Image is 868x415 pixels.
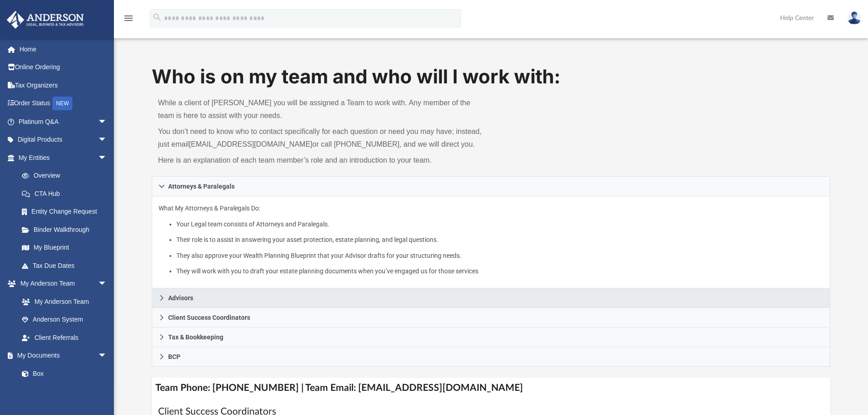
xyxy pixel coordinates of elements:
h1: Who is on my team and who will I work with: [152,63,831,90]
a: Tax Organizers [6,76,121,94]
li: Their role is to assist in answering your asset protection, estate planning, and legal questions. [176,234,823,246]
a: My Anderson Team [13,292,112,311]
a: menu [123,17,134,24]
a: Online Ordering [6,58,121,77]
li: They will work with you to draft your estate planning documents when you’ve engaged us for those ... [176,266,823,277]
a: Tax & Bookkeeping [152,328,831,347]
span: Tax & Bookkeeping [168,334,223,340]
a: Tax Due Dates [13,256,121,275]
h4: Team Phone: [PHONE_NUMBER] | Team Email: [EMAIL_ADDRESS][DOMAIN_NAME] [152,378,831,398]
li: Your Legal team consists of Attorneys and Paralegals. [176,219,823,230]
li: They also approve your Wealth Planning Blueprint that your Advisor drafts for your structuring ne... [176,250,823,261]
a: My Documentsarrow_drop_down [6,347,116,365]
a: CTA Hub [13,184,121,203]
a: [EMAIL_ADDRESS][DOMAIN_NAME] [189,140,312,148]
span: arrow_drop_down [98,275,116,293]
span: Client Success Coordinators [168,314,250,321]
span: arrow_drop_down [98,149,116,167]
a: Overview [13,167,121,185]
img: User Pic [847,11,861,25]
i: search [152,12,162,22]
span: arrow_drop_down [98,113,116,131]
p: While a client of [PERSON_NAME] you will be assigned a Team to work with. Any member of the team ... [158,97,485,122]
img: Anderson Advisors Platinum Portal [4,11,87,29]
p: You don’t need to know who to contact specifically for each question or need you may have; instea... [158,125,485,151]
a: Meeting Minutes [13,383,116,401]
a: Entity Change Request [13,203,121,221]
a: Box [13,364,112,383]
a: My Blueprint [13,239,116,257]
a: Advisors [152,288,831,308]
div: NEW [52,97,72,110]
a: Client Success Coordinators [152,308,831,328]
a: My Entitiesarrow_drop_down [6,149,121,167]
p: Here is an explanation of each team member’s role and an introduction to your team. [158,154,485,167]
a: My Anderson Teamarrow_drop_down [6,275,116,293]
a: Attorneys & Paralegals [152,176,831,196]
a: Home [6,40,121,58]
span: BCP [168,354,180,360]
a: Client Referrals [13,328,116,347]
a: Digital Productsarrow_drop_down [6,131,121,149]
a: Anderson System [13,311,116,329]
a: Platinum Q&Aarrow_drop_down [6,113,121,131]
p: What My Attorneys & Paralegals Do: [159,203,824,277]
span: Advisors [168,295,193,301]
span: arrow_drop_down [98,347,116,365]
i: menu [123,13,134,24]
a: BCP [152,347,831,367]
div: Attorneys & Paralegals [152,196,831,289]
a: Binder Walkthrough [13,220,121,239]
span: Attorneys & Paralegals [168,183,235,190]
span: arrow_drop_down [98,131,116,149]
a: Order StatusNEW [6,94,121,113]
